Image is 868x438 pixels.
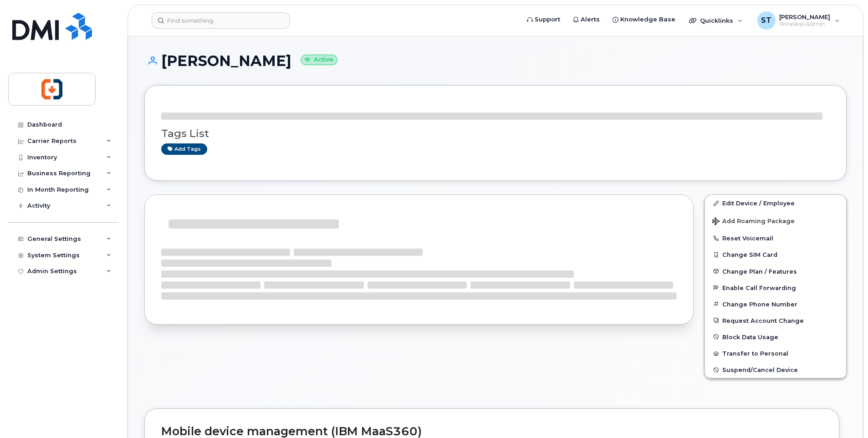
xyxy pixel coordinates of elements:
button: Enable Call Forwarding [705,280,846,296]
a: Add tags [161,143,207,155]
button: Change Plan / Features [705,263,846,280]
small: Active [301,55,337,65]
h3: Tags List [161,128,830,139]
span: Add Roaming Package [712,218,795,226]
button: Suspend/Cancel Device [705,362,846,378]
a: Edit Device / Employee [705,195,846,211]
button: Reset Voicemail [705,230,846,246]
button: Transfer to Personal [705,345,846,362]
span: Change Plan / Features [722,268,797,275]
span: Suspend/Cancel Device [722,367,798,373]
span: Enable Call Forwarding [722,284,796,291]
h2: Mobile device management (IBM MaaS360) [161,425,822,438]
h1: [PERSON_NAME] [144,53,847,69]
button: Change SIM Card [705,246,846,263]
button: Block Data Usage [705,329,846,345]
button: Add Roaming Package [705,211,846,230]
button: Change Phone Number [705,296,846,312]
button: Request Account Change [705,312,846,329]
